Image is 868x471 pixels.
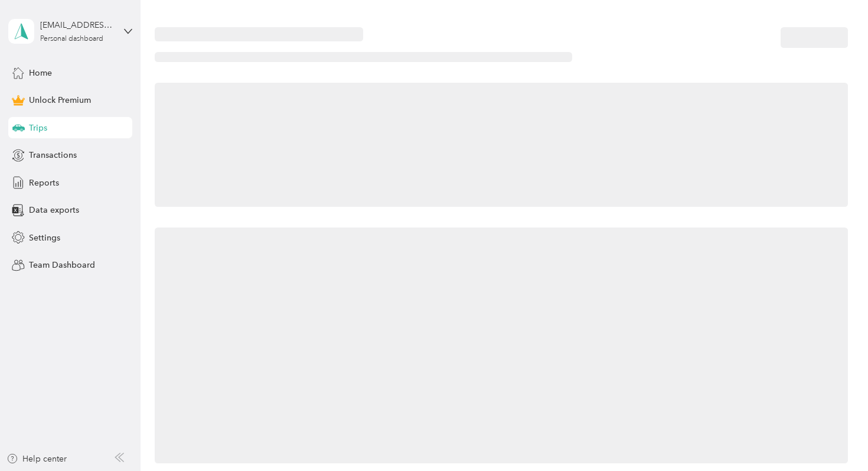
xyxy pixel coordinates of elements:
[29,122,47,134] span: Trips
[29,177,59,189] span: Reports
[40,19,114,31] div: [EMAIL_ADDRESS][DOMAIN_NAME]
[29,67,52,79] span: Home
[6,453,67,465] button: Help center
[29,204,79,216] span: Data exports
[40,35,103,43] div: Personal dashboard
[29,94,91,106] span: Unlock Premium
[802,405,868,471] iframe: Everlance-gr Chat Button Frame
[29,149,77,161] span: Transactions
[29,259,95,271] span: Team Dashboard
[29,232,60,244] span: Settings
